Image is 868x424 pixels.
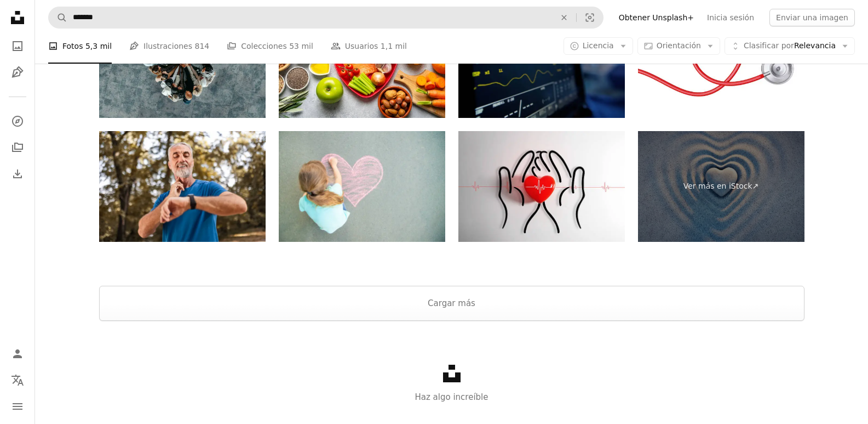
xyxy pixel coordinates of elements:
[7,369,28,391] button: Idioma
[700,9,761,26] a: Inicia sesión
[35,391,868,404] p: Haz algo increíble
[7,137,28,159] a: Colecciones
[99,131,266,242] img: Measuring pulse
[458,131,625,242] img: Imagen conceptual creativa de un corazón rojo con una línea de electrocardiograma (ECG) rodeada d...
[7,61,28,83] a: Ilustraciones
[7,395,28,417] button: Menú
[612,9,700,26] a: Obtener Unsplash+
[638,131,804,242] a: Ver más en iStock↗
[744,41,836,52] span: Relevancia
[564,37,633,55] button: Licencia
[7,35,28,57] a: Fotos
[331,29,407,64] a: Usuarios 1,1 mil
[769,9,855,26] button: Enviar una imagen
[552,7,576,28] button: Borrar
[48,7,603,29] form: Encuentra imágenes en todo el sitio
[194,40,209,52] span: 814
[577,7,603,28] button: Búsqueda visual
[7,110,28,132] a: Explorar
[7,343,28,365] a: Iniciar sesión / Registrarse
[129,29,209,64] a: Ilustraciones 814
[7,163,28,185] a: Historial de descargas
[279,131,445,242] img: High Angle View Of Woman With Arms Raised Standing Against Wall
[381,40,407,52] span: 1,1 mil
[7,7,28,31] a: Inicio — Unsplash
[744,41,794,50] span: Clasificar por
[49,7,67,28] button: Buscar en Unsplash
[583,41,614,50] span: Licencia
[99,286,804,321] button: Cargar más
[227,29,313,64] a: Colecciones 53 mil
[289,40,313,52] span: 53 mil
[657,41,701,50] span: Orientación
[725,37,855,55] button: Clasificar porRelevancia
[637,37,720,55] button: Orientación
